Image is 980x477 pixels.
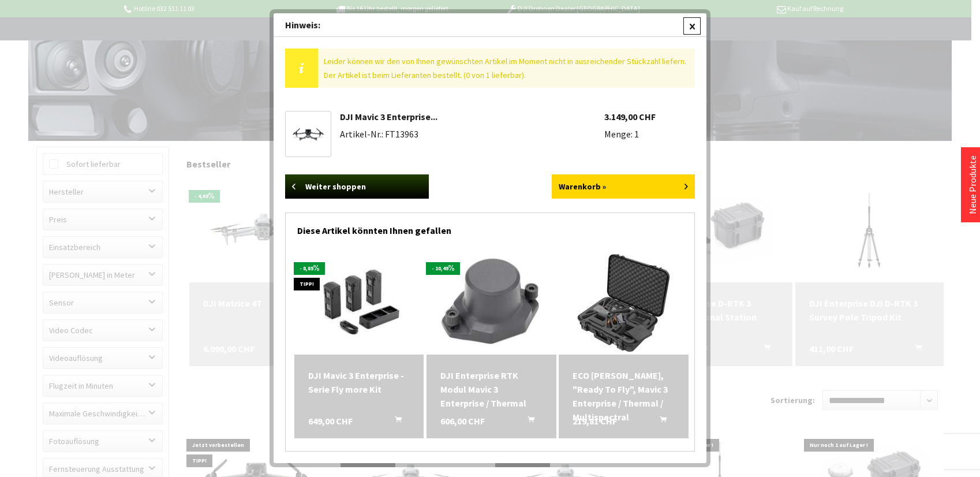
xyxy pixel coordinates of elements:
button: In den Warenkorb [646,414,674,429]
a: Weiter shoppen [285,174,429,199]
a: DJI Mavic 3 Enterprise - Serie Fly more Kit 649,00 CHF In den Warenkorb [308,368,410,396]
a: Warenkorb » [552,174,695,199]
li: Artikel-Nr.: FT13963 [340,128,604,140]
img: DJI Mavic 3E [289,123,328,145]
span: 606,00 CHF [440,414,485,428]
div: Leider können wir den von Ihnen gewünschten Artikel im Moment nicht in ausreichender Stückzahl li... [318,49,695,88]
div: ECO [PERSON_NAME], "Ready To Fly", Mavic 3 Enterprise / Thermal / Multispectral [573,368,675,424]
a: DJI Enterprise RTK Modul Mavic 3 Enterprise / Thermal 606,00 CHF In den Warenkorb [440,368,543,410]
span: 649,00 CHF [308,414,353,428]
div: DJI Enterprise RTK Modul Mavic 3 Enterprise / Thermal [440,368,543,410]
div: DJI Mavic 3 Enterprise - Serie Fly more Kit [308,368,410,396]
span: 219,81 CHF [573,414,617,428]
button: In den Warenkorb [514,414,541,429]
li: 3.149,00 CHF [604,111,695,122]
a: DJI Mavic 3 Enterprise... [340,111,437,122]
div: Diese Artikel könnten Ihnen gefallen [297,213,683,242]
a: DJI Mavic 3E [289,114,328,154]
img: DJI Mavic 3 Enterprise - Serie Fly more Kit [294,254,424,352]
img: DJI Enterprise RTK Modul Mavic 3 Enterprise / Thermal [427,254,556,352]
img: ECO Schutzkoffer, "Ready To Fly", Mavic 3 Enterprise / Thermal / Multispectral [572,251,676,355]
li: Menge: 1 [604,128,695,140]
button: In den Warenkorb [381,414,409,429]
a: ECO [PERSON_NAME], "Ready To Fly", Mavic 3 Enterprise / Thermal / Multispectral 219,81 CHF In den... [573,368,675,424]
a: Neue Produkte [967,155,978,214]
div: Hinweis: [274,13,706,37]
